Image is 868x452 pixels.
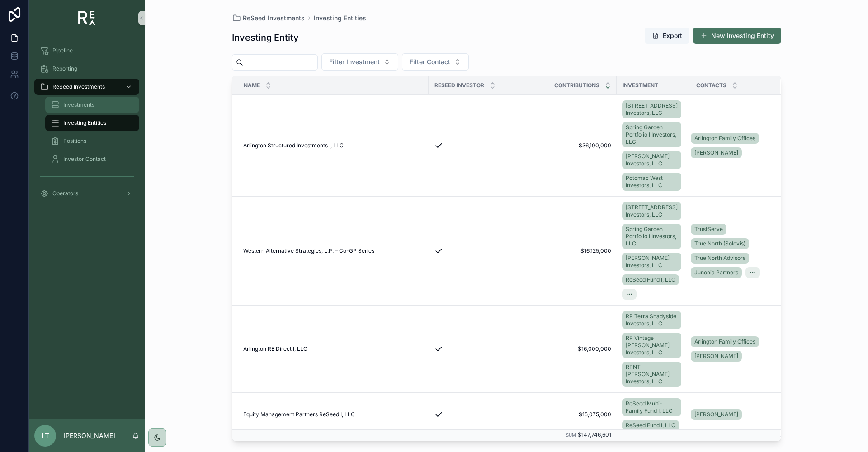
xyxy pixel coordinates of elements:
[63,155,106,163] span: Investor Contact
[626,422,675,429] span: ReSeed Fund I, LLC
[645,28,689,44] button: Export
[52,47,73,54] span: Pipeline
[314,14,366,23] a: Investing Entities
[691,133,759,144] a: Arlington Family Offices
[622,200,685,301] a: [STREET_ADDRESS] Investors, LLCSpring Garden Portfolio I Investors, LLC[PERSON_NAME] Investors, L...
[622,151,681,169] a: [PERSON_NAME] Investors, LLC
[78,11,96,25] img: App logo
[623,82,658,89] span: Investment
[622,333,681,358] a: RP Vintage [PERSON_NAME] Investors, LLC
[691,238,749,249] a: True North (Solovis)
[622,122,681,147] a: Spring Garden Portfolio I Investors, LLC
[243,411,355,418] span: Equity Management Partners ReSeed I, LLC
[243,345,423,353] a: Arlington RE Direct I, LLC
[34,79,139,95] a: ReSeed Investments
[34,42,139,59] a: Pipeline
[626,363,678,385] span: RPNT [PERSON_NAME] Investors, LLC
[622,396,685,433] a: ReSeed Multi-Family Fund I, LLCReSeed Fund I, LLC
[626,400,678,414] span: ReSeed Multi-Family Fund I, LLC
[52,190,78,197] span: Operators
[691,409,742,420] a: [PERSON_NAME]
[626,313,678,327] span: RP Terra Shadyside Investors, LLC
[622,309,685,389] a: RP Terra Shadyside Investors, LLCRP Vintage [PERSON_NAME] Investors, LLCRPNT [PERSON_NAME] Invest...
[45,133,139,149] a: Positions
[626,124,678,146] span: Spring Garden Portfolio I Investors, LLC
[694,338,755,345] span: Arlington Family Offices
[243,142,423,149] a: Arlington Structured Investments I, LLC
[45,115,139,131] a: Investing Entities
[626,276,675,283] span: ReSeed Fund I, LLC
[554,82,599,89] span: Contributions
[243,142,344,149] span: Arlington Structured Investments I, LLC
[693,28,781,44] button: New Investing Entity
[232,14,305,23] a: ReSeed Investments
[531,247,611,254] a: $16,125,000
[691,267,742,278] a: Junonia Partners
[45,151,139,167] a: Investor Contact
[694,411,738,418] span: [PERSON_NAME]
[694,353,738,360] span: [PERSON_NAME]
[626,174,678,189] span: Potomac West Investors, LLC
[243,345,307,353] span: Arlington RE Direct I, LLC
[622,362,681,387] a: RPNT [PERSON_NAME] Investors, LLC
[626,153,678,167] span: [PERSON_NAME] Investors, LLC
[694,135,755,142] span: Arlington Family Offices
[243,247,374,254] span: Western Alternative Strategies, L.P. – Co-GP Series
[29,36,145,230] div: scrollable content
[691,407,769,422] a: [PERSON_NAME]
[63,137,86,145] span: Positions
[691,351,742,362] a: [PERSON_NAME]
[622,173,681,191] a: Potomac West Investors, LLC
[691,224,726,235] a: TrustServe
[622,274,679,285] a: ReSeed Fund I, LLC
[243,411,423,418] a: Equity Management Partners ReSeed I, LLC
[626,226,678,247] span: Spring Garden Portfolio I Investors, LLC
[531,345,611,353] a: $16,000,000
[232,31,299,44] h1: Investing Entity
[691,147,742,158] a: [PERSON_NAME]
[622,253,681,271] a: [PERSON_NAME] Investors, LLC
[691,334,769,363] a: Arlington Family Offices[PERSON_NAME]
[434,82,484,89] span: ReSeed Investor
[243,14,305,23] span: ReSeed Investments
[626,204,678,218] span: [STREET_ADDRESS] Investors, LLC
[244,82,260,89] span: Name
[531,411,611,418] a: $15,075,000
[410,57,450,66] span: Filter Contact
[243,247,423,254] a: Western Alternative Strategies, L.P. – Co-GP Series
[402,53,469,71] button: Select Button
[694,269,738,276] span: Junonia Partners
[52,83,105,90] span: ReSeed Investments
[691,222,769,280] a: TrustServeTrue North (Solovis)True North AdvisorsJunonia Partners
[622,100,681,118] a: [STREET_ADDRESS] Investors, LLC
[626,254,678,269] span: [PERSON_NAME] Investors, LLC
[696,82,726,89] span: Contacts
[622,311,681,329] a: RP Terra Shadyside Investors, LLC
[329,57,380,66] span: Filter Investment
[63,101,94,108] span: Investments
[622,224,681,249] a: Spring Garden Portfolio I Investors, LLC
[694,254,745,262] span: True North Advisors
[52,65,77,72] span: Reporting
[578,431,611,438] span: $147,746,601
[63,119,106,127] span: Investing Entities
[694,240,745,247] span: True North (Solovis)
[566,433,576,438] small: Sum
[622,202,681,220] a: [STREET_ADDRESS] Investors, LLC
[63,431,115,440] p: [PERSON_NAME]
[622,398,681,416] a: ReSeed Multi-Family Fund I, LLC
[622,99,685,193] a: [STREET_ADDRESS] Investors, LLCSpring Garden Portfolio I Investors, LLC[PERSON_NAME] Investors, L...
[691,253,749,264] a: True North Advisors
[622,420,679,431] a: ReSeed Fund I, LLC
[691,336,759,347] a: Arlington Family Offices
[694,226,723,233] span: TrustServe
[626,334,678,356] span: RP Vintage [PERSON_NAME] Investors, LLC
[42,430,49,441] span: LT
[321,53,398,71] button: Select Button
[531,142,611,149] a: $36,100,000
